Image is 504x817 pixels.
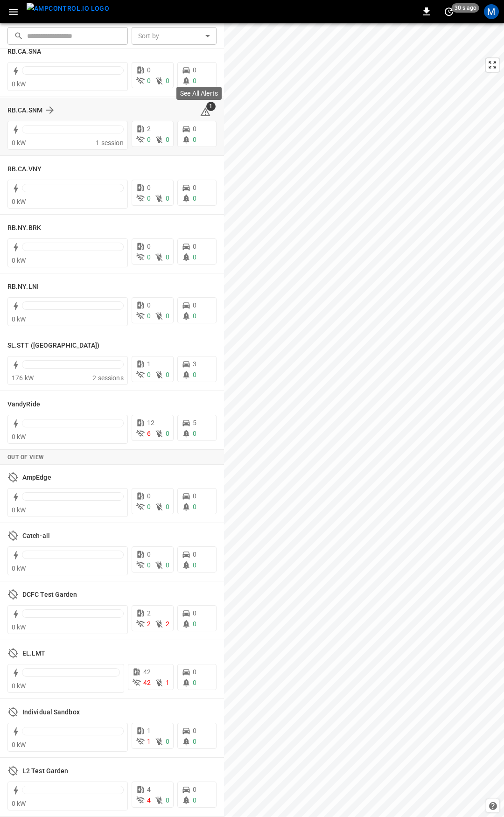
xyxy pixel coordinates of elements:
[12,257,26,264] span: 0 kW
[193,492,196,500] span: 0
[12,565,26,572] span: 0 kW
[193,371,196,378] span: 0
[224,23,504,817] canvas: Map
[193,125,196,133] span: 0
[166,253,169,261] span: 0
[147,561,151,569] span: 0
[7,223,41,233] h6: RB.NY.BRK
[12,506,26,514] span: 0 kW
[193,243,196,250] span: 0
[12,139,26,147] span: 0 kW
[147,738,151,745] span: 1
[12,623,26,631] span: 0 kW
[441,4,456,19] button: set refresh interval
[193,551,196,558] span: 0
[147,796,151,804] span: 4
[193,136,196,143] span: 0
[452,3,479,13] span: 30 s ago
[484,4,499,19] div: profile-icon
[22,473,51,483] h6: AmpEdge
[22,707,80,718] h6: Individual Sandbox
[147,371,151,378] span: 0
[92,374,124,382] span: 2 sessions
[12,315,26,323] span: 0 kW
[7,47,41,57] h6: RB.CA.SNA
[147,430,151,437] span: 6
[147,125,151,133] span: 2
[147,419,154,426] span: 12
[147,77,151,84] span: 0
[12,682,26,690] span: 0 kW
[166,620,169,628] span: 2
[166,195,169,202] span: 0
[166,503,169,510] span: 0
[166,136,169,143] span: 0
[166,796,169,804] span: 0
[193,360,196,368] span: 3
[193,253,196,261] span: 0
[206,102,216,111] span: 1
[193,609,196,617] span: 0
[147,620,151,628] span: 2
[193,679,196,686] span: 0
[193,301,196,309] span: 0
[12,80,26,88] span: 0 kW
[7,454,44,461] strong: Out of View
[143,668,151,676] span: 42
[147,786,151,793] span: 4
[166,679,169,686] span: 1
[180,89,218,98] p: See All Alerts
[147,727,151,734] span: 1
[143,679,151,686] span: 42
[166,561,169,569] span: 0
[147,195,151,202] span: 0
[7,282,39,292] h6: RB.NY.LNI
[12,741,26,748] span: 0 kW
[166,312,169,320] span: 0
[193,503,196,510] span: 0
[147,503,151,510] span: 0
[22,766,68,776] h6: L2 Test Garden
[22,590,77,600] h6: DCFC Test Garden
[147,492,151,500] span: 0
[7,399,40,410] h6: VandyRide
[12,433,26,440] span: 0 kW
[147,136,151,143] span: 0
[147,184,151,191] span: 0
[12,800,26,807] span: 0 kW
[193,738,196,745] span: 0
[193,620,196,628] span: 0
[7,341,100,351] h6: SL.STT (Statesville)
[193,430,196,437] span: 0
[193,66,196,74] span: 0
[147,243,151,250] span: 0
[96,139,123,147] span: 1 session
[7,164,42,175] h6: RB.CA.VNY
[193,77,196,84] span: 0
[193,195,196,202] span: 0
[7,105,42,116] h6: RB.CA.SNM
[193,727,196,734] span: 0
[12,198,26,205] span: 0 kW
[166,738,169,745] span: 0
[193,796,196,804] span: 0
[22,531,50,541] h6: Catch-all
[193,786,196,793] span: 0
[147,301,151,309] span: 0
[147,360,151,368] span: 1
[193,561,196,569] span: 0
[193,312,196,320] span: 0
[147,312,151,320] span: 0
[27,3,109,14] img: ampcontrol.io logo
[147,66,151,74] span: 0
[147,551,151,558] span: 0
[22,649,46,659] h6: EL.LMT
[147,609,151,617] span: 2
[166,77,169,84] span: 0
[193,184,196,191] span: 0
[166,430,169,437] span: 0
[193,668,196,676] span: 0
[147,253,151,261] span: 0
[193,419,196,426] span: 5
[12,374,34,382] span: 176 kW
